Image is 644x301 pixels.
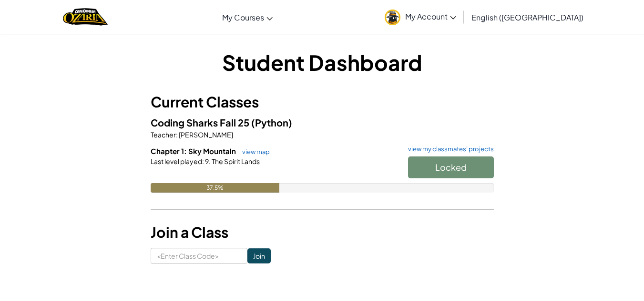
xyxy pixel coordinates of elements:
[222,12,264,22] span: My Courses
[211,157,260,165] span: The Spirit Lands
[151,117,251,128] span: Coding Sharks Fall 25
[237,148,270,155] a: view map
[151,130,176,139] span: Teacher
[202,157,204,165] span: :
[151,157,202,165] span: Last level played
[151,183,279,193] div: 37.5%
[247,248,271,263] input: Join
[151,48,494,77] h1: Student Dashboard
[405,11,456,21] span: My Account
[403,146,494,152] a: view my classmates' projects
[151,222,494,243] h3: Join a Class
[251,117,292,128] span: (Python)
[63,7,107,27] img: Home
[467,4,588,30] a: English ([GEOGRAPHIC_DATA])
[380,2,461,32] a: My Account
[151,248,247,264] input: <Enter Class Code>
[385,10,400,25] img: avatar
[217,4,277,30] a: My Courses
[204,157,211,165] span: 9.
[178,130,233,139] span: [PERSON_NAME]
[63,7,107,27] a: Ozaria by CodeCombat logo
[176,130,178,139] span: :
[151,91,494,113] h3: Current Classes
[151,146,237,155] span: Chapter 1: Sky Mountain
[471,12,583,22] span: English ([GEOGRAPHIC_DATA])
